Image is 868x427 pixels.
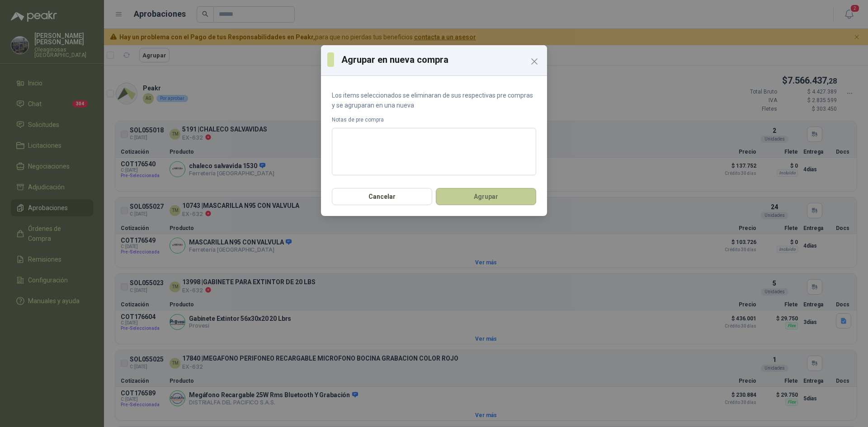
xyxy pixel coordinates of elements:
label: Notas de pre compra [332,116,536,124]
button: Close [527,54,542,69]
p: Los items seleccionados se eliminaran de sus respectivas pre compras y se agruparan en una nueva [332,90,536,110]
h3: Agrupar en nueva compra [341,53,541,66]
button: Agrupar [436,188,536,205]
button: Cancelar [332,188,432,205]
